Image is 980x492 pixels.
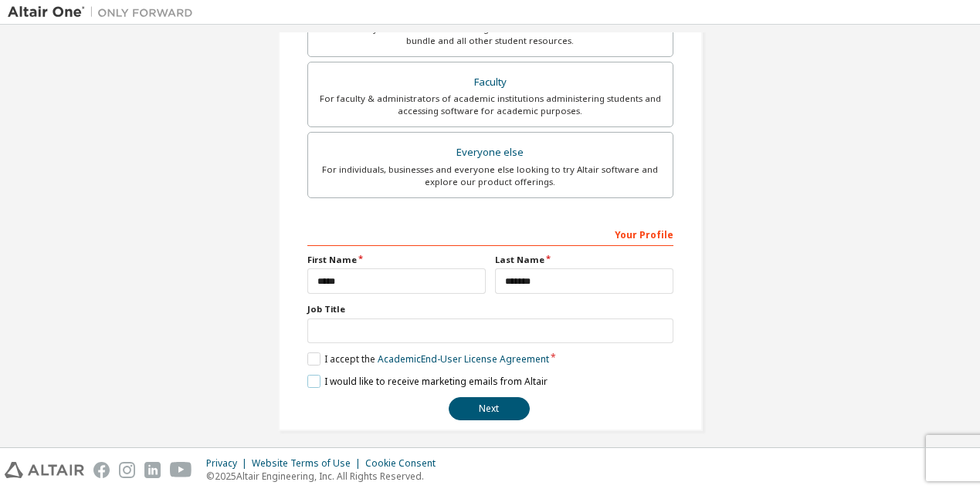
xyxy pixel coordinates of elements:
img: facebook.svg [93,462,110,478]
div: Website Terms of Use [252,457,365,470]
img: instagram.svg [119,462,135,478]
label: First Name [307,254,486,266]
img: Altair One [8,5,201,20]
img: youtube.svg [170,462,192,478]
div: For individuals, businesses and everyone else looking to try Altair software and explore our prod... [317,163,663,188]
div: Faculty [317,72,663,93]
div: Everyone else [317,142,663,163]
label: I accept the [307,352,549,366]
div: For faculty & administrators of academic institutions administering students and accessing softwa... [317,93,663,117]
div: Your Profile [307,221,673,246]
img: altair_logo.svg [5,462,84,478]
a: Academic End-User License Agreement [378,352,549,366]
button: Next [449,397,530,420]
p: © 2025 Altair Engineering, Inc. All Rights Reserved. [206,470,445,483]
img: linkedin.svg [144,462,161,478]
div: For currently enrolled students looking to access the free Altair Student Edition bundle and all ... [317,22,663,47]
div: Cookie Consent [365,457,445,470]
label: Last Name [495,254,673,266]
div: Privacy [206,457,252,470]
label: Job Title [307,303,673,315]
label: I would like to receive marketing emails from Altair [307,375,548,388]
